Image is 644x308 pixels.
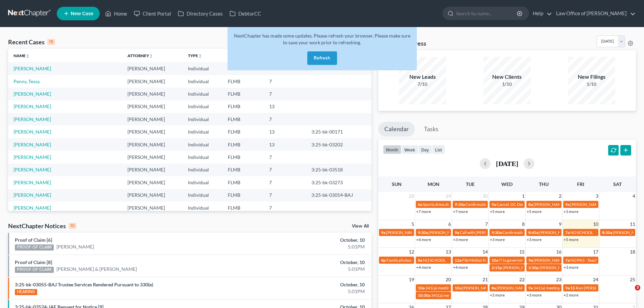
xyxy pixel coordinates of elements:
[352,224,369,229] a: View All
[592,276,599,284] span: 24
[253,243,365,250] div: 5:01PM
[222,151,264,163] td: FLMB
[15,282,153,287] a: 3:25-bk-03055-BAJ Trustee Services Rendered Pursuant to 330(e)
[635,285,640,290] span: 3
[14,53,30,58] a: Nameunfold_more
[528,202,533,207] span: 8a
[595,192,599,200] span: 3
[183,164,222,176] td: Individual
[453,265,468,270] a: +4 more
[183,125,222,138] td: Individual
[183,100,222,113] td: Individual
[264,202,306,214] td: 7
[122,88,183,100] td: [PERSON_NAME]
[222,88,264,100] td: FLMB
[14,167,51,172] a: [PERSON_NAME]
[56,243,94,250] a: [PERSON_NAME]
[418,145,432,154] button: day
[174,7,226,20] a: Directory Cases
[602,230,612,235] span: 8:30a
[188,53,202,58] a: Typeunfold_more
[222,202,264,214] td: FLMB
[570,230,593,235] span: NO SCHOOL
[418,202,422,207] span: 6a
[416,209,431,214] a: +7 more
[408,276,415,284] span: 19
[499,258,560,263] span: ?? Is government shut down over??
[14,91,51,97] a: [PERSON_NAME]
[453,237,468,242] a: +3 more
[222,62,264,75] td: FLMB
[122,113,183,125] td: [PERSON_NAME]
[564,265,578,270] a: +3 more
[183,88,222,100] td: Individual
[455,285,461,290] span: 10a
[416,237,431,242] a: +4 more
[399,81,446,88] div: 7/10
[613,181,622,187] span: Sat
[14,116,51,122] a: [PERSON_NAME]
[568,73,615,81] div: New Filings
[122,189,183,202] td: [PERSON_NAME]
[629,276,636,284] span: 25
[565,202,570,207] span: 9a
[592,248,599,256] span: 17
[527,209,542,214] a: +5 more
[253,266,365,273] div: 5:01PM
[198,54,202,58] i: unfold_more
[253,281,365,288] div: October, 10
[565,285,570,290] span: 9a
[401,145,418,154] button: week
[521,220,525,228] span: 8
[565,258,570,263] span: 7a
[264,164,306,176] td: 7
[501,181,512,187] span: Wed
[381,230,385,235] span: 9a
[8,38,55,46] div: Recent Cases
[14,142,51,147] a: [PERSON_NAME]
[533,202,602,207] span: [PERSON_NAME] [PHONE_NUMBER]
[122,202,183,214] td: [PERSON_NAME]
[429,230,565,235] span: [PERSON_NAME] [EMAIL_ADDRESS][DOMAIN_NAME] [PHONE_NUMBER]
[483,81,531,88] div: 1/10
[15,289,37,295] div: HEARING
[222,125,264,138] td: FLMB
[122,151,183,163] td: [PERSON_NAME]
[564,237,578,242] a: +5 more
[632,192,636,200] span: 4
[15,267,54,273] div: PROOF OF CLAIM
[122,125,183,138] td: [PERSON_NAME]
[14,180,51,185] a: [PERSON_NAME]
[222,138,264,151] td: FLMB
[497,285,556,290] span: [PERSON_NAME] on-site training
[253,288,365,295] div: 5:01PM
[492,202,496,207] span: 9a
[264,189,306,202] td: 7
[127,53,153,58] a: Attorneyunfold_more
[482,276,488,284] span: 21
[264,75,306,88] td: 7
[564,292,578,298] a: +2 more
[14,154,51,160] a: [PERSON_NAME]
[533,258,602,263] span: [PERSON_NAME] JCRM training day ??
[431,293,496,298] span: 341(a) meeting for [PERSON_NAME]
[15,244,54,251] div: PROOF OF CLAIM
[122,164,183,176] td: [PERSON_NAME]
[183,189,222,202] td: Individual
[503,265,534,270] span: [PERSON_NAME]
[460,230,507,235] span: Call with [PERSON_NAME]
[264,88,306,100] td: 7
[448,220,452,228] span: 6
[122,138,183,151] td: [PERSON_NAME]
[521,192,525,200] span: 1
[69,223,76,229] div: 10
[183,151,222,163] td: Individual
[558,220,562,228] span: 9
[425,285,491,290] span: 341(a) meeting for [PERSON_NAME]
[492,258,498,263] span: 10a
[453,209,468,214] a: +7 more
[539,230,602,235] span: [PERSON_NAME] in person for 341
[466,202,542,207] span: Confirmation hearing for [PERSON_NAME]
[483,73,531,81] div: New Clients
[492,230,502,235] span: 9:30a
